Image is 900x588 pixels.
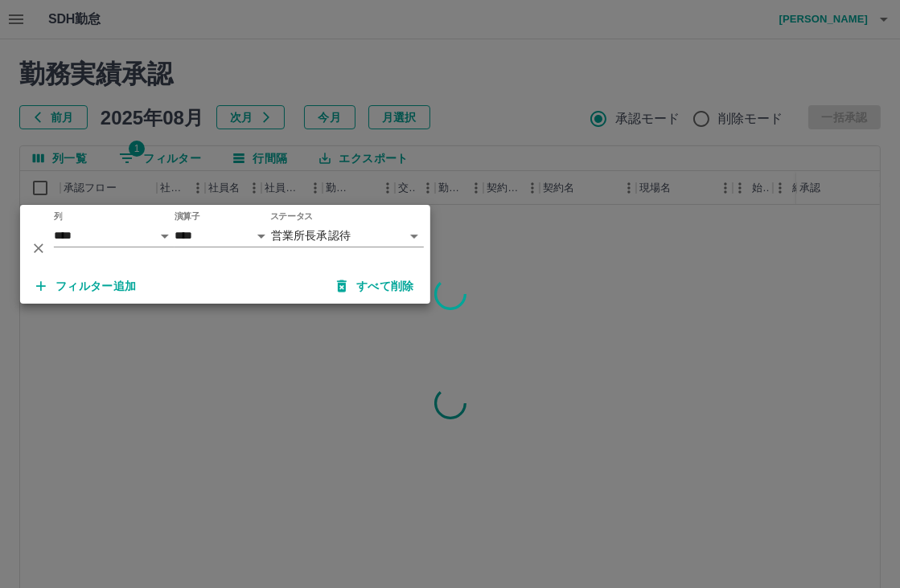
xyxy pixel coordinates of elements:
label: 列 [54,210,63,223]
button: 削除 [27,237,51,261]
button: フィルター追加 [23,272,150,300]
button: すべて削除 [324,272,427,300]
label: 演算子 [175,210,200,223]
label: ステータス [270,210,313,223]
div: 営業所長承認待 [271,224,424,247]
